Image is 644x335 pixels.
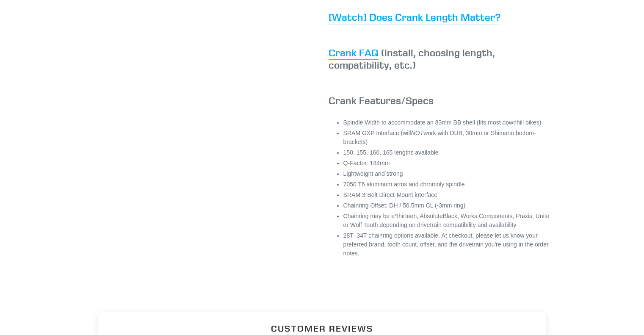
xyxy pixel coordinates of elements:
li: Q-Factor: 184mm [343,159,553,168]
li: 7050 T6 aluminum arms and chromoly spindle [343,180,553,189]
li: Chainring may be e*thirteen, AbsoluteBlack, Works Components, Praxis, Unite or Wolf Tooth dependi... [343,212,553,230]
li: Spindle Width to accommodate an 83mm BB shell (fits most downhill bikes) [343,118,553,127]
li: SRAM GXP Interface (will work with DUB, 30mm or Shimano bottom-brackets) [343,129,553,147]
li: Chainring Offset: DH / 56.5mm CL (-3mm ring) [343,201,553,210]
li: Lightweight and strong [343,169,553,178]
em: NOT [411,130,424,136]
h3: Crank Features/Specs [329,94,553,107]
li: SRAM 3-Bolt Direct-Mount interface [343,191,553,199]
li: 28T–34T chainring options available. At checkout, please let us know your preferred brand, tooth ... [343,231,553,258]
a: [Watch] Does Crank Length Matter? [329,11,500,24]
a: Crank FAQ [329,46,379,60]
h3: (install, choosing length, compatibility, etc.) [329,47,553,71]
h2: Customer Reviews [105,322,539,335]
li: 150, 155, 160, 165 lengths available [343,148,553,157]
